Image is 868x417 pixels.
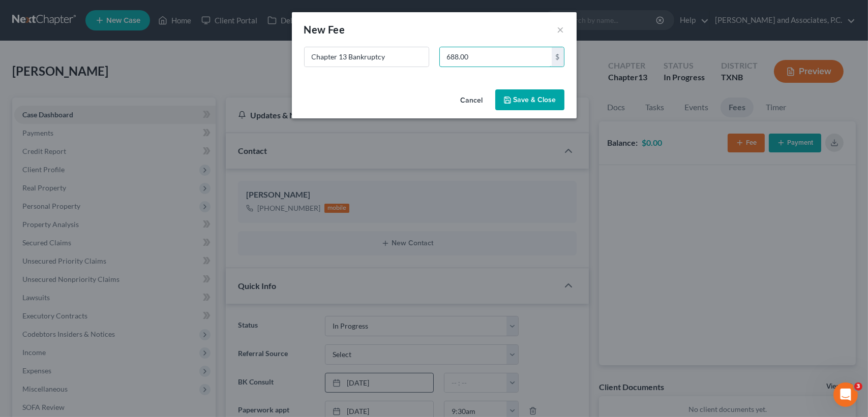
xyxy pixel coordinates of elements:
iframe: Intercom live chat [833,382,858,407]
span: 3 [854,382,862,391]
input: 0.00 [440,47,552,67]
span: New Fee [304,23,345,36]
div: $ [552,47,564,67]
input: Describe... [305,47,429,67]
button: Cancel [453,90,491,111]
button: Save & Close [495,89,564,111]
button: × [557,23,564,36]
